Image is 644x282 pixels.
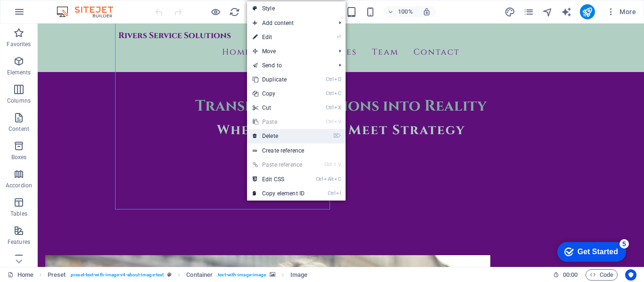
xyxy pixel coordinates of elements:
[8,125,29,133] p: Content
[247,186,310,201] a: CtrlICopy element ID
[48,269,307,281] nav: breadcrumb
[582,7,593,17] i: Publish
[603,4,640,19] button: More
[625,269,636,281] button: Usercentrics
[5,5,74,24] div: Get Started 5 items remaining, 0% complete
[8,269,33,281] a: Click to cancel selection. Double-click to open Pages
[247,158,310,172] a: Ctrl⇧VPaste reference
[333,161,337,168] i: ⇧
[324,161,332,168] i: Ctrl
[336,190,341,196] i: I
[67,2,77,11] div: 5
[7,40,31,48] p: Favorites
[247,1,346,16] a: Style
[186,269,213,281] span: Click to select. Double-click to edit
[334,76,341,82] i: D
[384,6,417,17] button: 100%
[216,269,266,281] span: . text-with-image-image
[247,144,346,158] a: Create reference
[328,190,335,196] i: Ctrl
[247,101,310,115] a: CtrlXCut
[48,269,66,281] span: Click to select. Double-click to edit
[504,6,516,17] button: design
[270,272,275,277] i: This element contains a background
[229,6,240,17] button: reload
[316,176,323,182] i: Ctrl
[553,269,578,281] h6: Session time
[326,119,333,125] i: Ctrl
[523,7,534,17] i: Pages (Ctrl+Alt+S)
[7,97,31,105] p: Columns
[10,210,27,218] p: Tables
[247,172,310,186] a: CtrlAltCEdit CSS
[54,6,125,17] img: Editor Logo
[6,182,32,189] p: Accordion
[337,34,341,40] i: ⏎
[247,30,310,44] a: ⏎Edit
[561,6,572,17] button: text_generator
[523,6,535,17] button: pages
[7,69,31,76] p: Elements
[247,115,310,129] a: CtrlVPaste
[8,238,30,246] p: Features
[247,87,310,101] a: CtrlCCopy
[334,119,341,125] i: V
[247,58,331,73] a: Send to
[229,7,240,17] i: Reload page
[422,8,431,16] i: On resize automatically adjust zoom level to fit chosen device.
[561,7,572,17] i: AI Writer
[542,6,553,17] button: navigator
[338,161,341,168] i: V
[25,10,66,19] div: Get Started
[590,269,613,281] span: Code
[247,73,310,87] a: CtrlDDuplicate
[563,269,578,281] span: 00 00
[333,133,341,139] i: ⌦
[167,272,172,277] i: This element is a customizable preset
[398,6,413,17] h6: 100%
[290,269,307,281] span: Click to select. Double-click to edit
[580,4,595,19] button: publish
[326,105,333,111] i: Ctrl
[247,129,310,143] a: ⌦Delete
[69,269,164,281] span: . preset-text-with-image-v4-about-image-text
[334,105,341,111] i: X
[11,153,27,161] p: Boxes
[504,7,515,17] i: Design (Ctrl+Alt+Y)
[570,271,571,278] span: :
[334,176,341,182] i: C
[586,269,618,281] button: Code
[326,90,333,97] i: Ctrl
[247,16,331,30] span: Add content
[326,76,333,82] i: Ctrl
[334,90,341,97] i: C
[606,7,636,16] span: More
[542,7,553,17] i: Navigator
[247,44,331,58] span: Move
[324,176,333,182] i: Alt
